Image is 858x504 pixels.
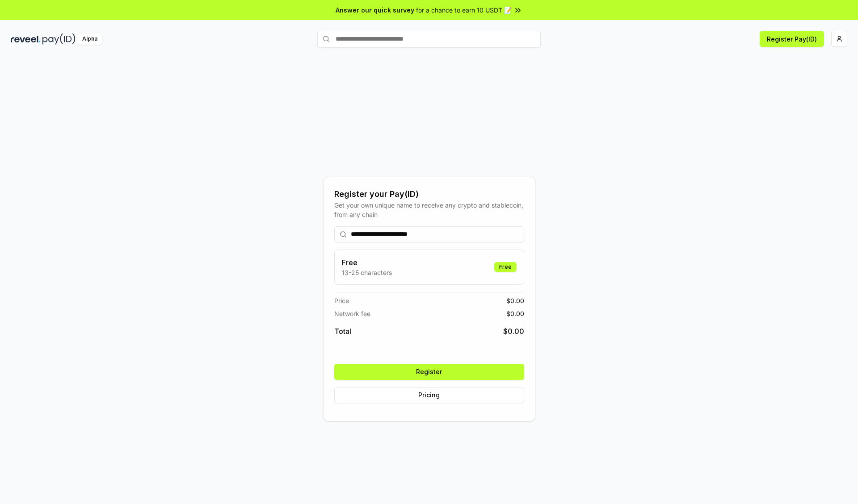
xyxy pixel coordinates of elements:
[334,296,349,305] span: Price
[336,5,414,15] span: Answer our quick survey
[334,188,524,200] div: Register your Pay(ID)
[342,257,392,268] h3: Free
[506,296,524,305] span: $ 0.00
[42,33,76,45] img: pay_id
[77,33,102,45] div: Alpha
[334,326,351,337] span: Total
[334,200,524,219] div: Get your own unique name to receive any crypto and stablecoin, from any chain
[503,326,524,337] span: $ 0.00
[334,309,370,318] span: Network fee
[11,33,41,45] img: reveel_dark
[506,309,524,318] span: $ 0.00
[760,31,824,47] button: Register Pay(ID)
[334,364,524,380] button: Register
[494,262,517,272] div: Free
[416,5,512,15] span: for a chance to earn 10 USDT 📝
[334,387,524,403] button: Pricing
[342,268,392,277] p: 13-25 characters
